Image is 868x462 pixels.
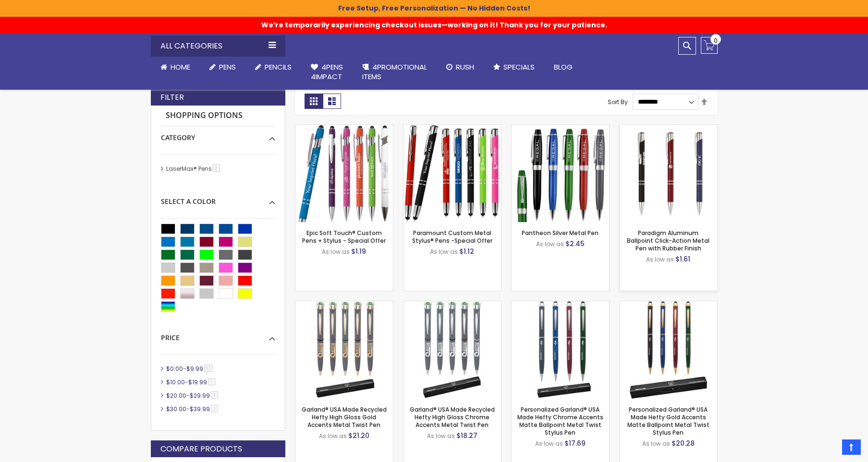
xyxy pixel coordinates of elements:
[160,444,242,454] strong: Compare Products
[171,62,190,72] span: Home
[295,124,393,132] a: Epic Soft Touch® Custom Pens + Stylus - Special Offer
[517,405,603,437] a: Personalized Garland® USA Made Hefty Chrome Accents Matte Ballpoint Metal Twist Stylus Pen
[166,405,186,413] span: $30.00
[427,432,455,440] span: As low as
[161,190,275,206] div: Select A Color
[430,248,458,256] span: As low as
[305,94,323,109] strong: Grid
[535,439,563,448] span: As low as
[213,165,220,172] span: 8
[190,405,210,413] span: $39.99
[503,62,535,72] span: Specials
[219,62,236,72] span: Pens
[789,436,868,462] iframe: Google Customer Reviews
[608,97,628,106] label: Sort By
[410,405,495,429] a: Garland® USA Made Recycled Hefty High Gloss Chrome Accents Metal Twist Pen
[265,62,292,72] span: Pencils
[151,36,285,57] div: All Categories
[544,57,582,78] a: Blog
[161,106,275,126] strong: Shopping Options
[319,432,347,440] span: As low as
[208,378,215,385] span: 1
[456,62,474,72] span: Rush
[403,125,501,222] img: Paramount Custom Metal Stylus® Pens -Special Offer
[620,301,717,309] a: Personalized Garland® USA Made Hefty Gold Accents Matte Ballpoint Metal Twist Stylus Pen
[302,405,387,429] a: Garland® USA Made Recycled Hefty High Gloss Gold Accents Metal Twist Pen
[565,239,585,249] span: $2.45
[484,57,544,78] a: Specials
[627,405,709,437] a: Personalized Garland® USA Made Hefty Gold Accents Matte Ballpoint Metal Twist Stylus Pen
[512,125,609,222] img: Pantheon Silver Metal Pen
[512,301,609,309] a: Personalized Garland® USA Made Hefty Chrome Accents Matte Ballpoint Metal Twist Stylus Pen
[295,301,393,399] img: Garland® USA Made Recycled Hefty High Gloss Gold Accents Metal Twist Pen
[362,62,427,82] span: 4PROMOTIONAL ITEMS
[151,57,200,78] a: Home
[164,365,216,373] a: $0.00-$9.9997
[164,391,221,400] a: $20.00-$29.994
[627,229,709,252] a: Paradigm Aluminum Ballpoint Click-Action Metal Pen with Rubber Finish
[403,301,501,309] a: Garland® USA Made Recycled Hefty High Gloss Chrome Accents Metal Twist Pen
[403,124,501,132] a: Paramount Custom Metal Stylus® Pens -Special Offer
[161,126,275,142] div: Category
[261,15,607,30] span: We’re temporarily experiencing checkout issues—working on it! Thank you for your patience.
[245,57,301,78] a: Pencils
[295,125,393,222] img: Epic Soft Touch® Custom Pens + Stylus - Special Offer
[166,365,183,373] span: $0.00
[701,37,718,54] a: 0
[211,405,218,412] span: 3
[564,438,586,448] span: $17.69
[200,57,245,78] a: Pens
[211,391,218,399] span: 4
[166,378,185,386] span: $10.00
[672,438,695,448] span: $20.28
[536,240,564,248] span: As low as
[512,124,609,132] a: Pantheon Silver Metal Pen
[164,405,221,413] a: $30.00-$39.993
[437,57,484,78] a: Rush
[322,248,350,256] span: As low as
[351,247,366,256] span: $1.19
[714,36,718,45] span: 0
[301,57,353,88] a: 4Pens4impact
[459,247,474,256] span: $1.12
[348,431,369,440] span: $21.20
[412,229,492,245] a: Paramount Custom Metal Stylus® Pens -Special Offer
[353,57,437,88] a: 4PROMOTIONALITEMS
[675,254,690,264] span: $1.61
[620,125,717,222] img: Paradigm Aluminum Ballpoint Click-Action Metal Pen with Rubber Finish
[620,124,717,132] a: Paradigm Aluminum Ballpoint Click-Action Metal Pen with Rubber Finish
[522,229,599,237] a: Pantheon Silver Metal Pen
[164,165,223,173] a: LaserMax® Pens8
[642,439,670,448] span: As low as
[160,92,184,103] strong: Filter
[204,365,212,372] span: 97
[302,229,386,245] a: Epic Soft Touch® Custom Pens + Stylus - Special Offer
[512,301,609,399] img: Personalized Garland® USA Made Hefty Chrome Accents Matte Ballpoint Metal Twist Stylus Pen
[161,326,275,343] div: Price
[295,301,393,309] a: Garland® USA Made Recycled Hefty High Gloss Gold Accents Metal Twist Pen
[186,365,203,373] span: $9.99
[190,391,210,400] span: $29.99
[646,255,674,263] span: As low as
[311,62,343,82] span: 4Pens 4impact
[554,62,573,72] span: Blog
[166,391,186,400] span: $20.00
[188,378,207,386] span: $19.99
[620,301,717,399] img: Personalized Garland® USA Made Hefty Gold Accents Matte Ballpoint Metal Twist Stylus Pen
[403,301,501,399] img: Garland® USA Made Recycled Hefty High Gloss Chrome Accents Metal Twist Pen
[164,378,219,386] a: $10.00-$19.991
[456,431,477,440] span: $18.27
